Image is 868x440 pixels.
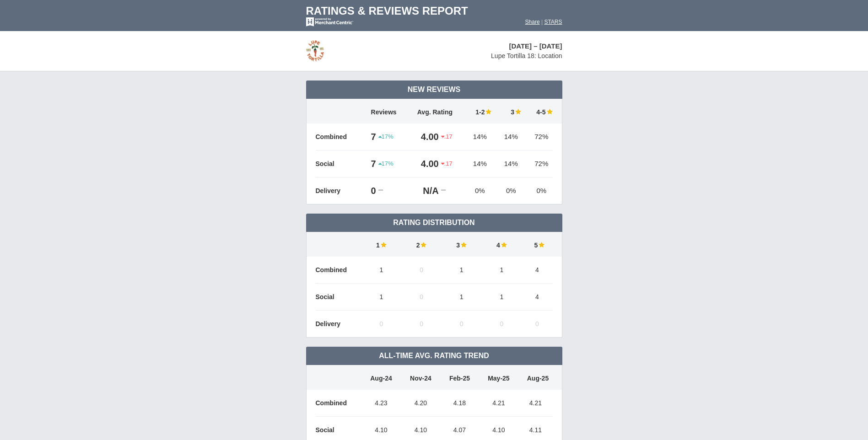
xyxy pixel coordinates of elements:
span: .17 [441,160,453,168]
td: 1 [442,284,482,311]
td: New Reviews [306,80,562,99]
td: 4-5 [526,99,552,123]
td: 4.18 [440,390,479,417]
td: 4.00 [406,123,441,150]
td: 5 [522,232,552,257]
td: 72% [526,123,552,150]
span: 17% [378,160,394,168]
img: star-full-15.png [485,108,491,115]
img: star-full-15.png [538,241,545,248]
td: Nov-24 [401,365,440,390]
td: 3 [442,232,482,257]
span: | [541,19,543,25]
td: N/A [406,177,441,204]
td: All-Time Avg. Rating Trend [306,347,562,365]
span: 0 [500,320,504,327]
td: 2 [401,232,442,257]
td: 0 [361,177,378,204]
td: 0% [464,177,496,204]
span: [DATE] – [DATE] [509,42,562,50]
img: star-full-15.png [514,108,521,115]
td: 1 [442,257,482,284]
td: Delivery [316,311,361,338]
span: 0 [535,320,539,327]
td: 3 [496,99,526,123]
img: star-full-15.png [380,241,387,248]
a: STARS [544,19,562,25]
td: Combined [316,390,361,417]
td: 4 [522,257,552,284]
span: 0 [420,293,423,300]
td: 4.20 [401,390,440,417]
td: Social [316,150,361,177]
td: 1 [361,232,402,257]
td: 7 [361,123,378,150]
td: 4.23 [361,390,401,417]
td: Reviews [361,99,406,123]
td: Delivery [316,177,361,204]
td: Avg. Rating [406,99,464,123]
td: 14% [496,150,526,177]
td: 1 [482,284,522,311]
img: mc-powered-by-logo-white-103.png [306,17,353,27]
td: 14% [496,123,526,150]
span: 0 [460,320,464,327]
img: star-full-15.png [500,241,507,248]
td: 4 [522,284,552,311]
span: 0 [420,320,423,327]
td: 4 [482,232,522,257]
span: 0 [420,266,423,274]
td: 1 [482,257,522,284]
td: Aug-25 [518,365,552,390]
td: 0% [496,177,526,204]
td: Feb-25 [440,365,479,390]
a: Share [525,19,540,25]
td: 0% [526,177,552,204]
span: 0 [379,320,383,327]
img: star-full-15.png [420,241,426,248]
td: May-25 [479,365,518,390]
td: 7 [361,150,378,177]
td: Rating Distribution [306,214,562,232]
td: 4.00 [406,150,441,177]
img: stars-lupe-tortilla-logo-50.png [306,40,324,62]
td: Social [316,284,361,311]
td: 1 [361,257,402,284]
td: Aug-24 [361,365,401,390]
td: Combined [316,123,361,150]
td: 1-2 [464,99,496,123]
td: 14% [464,150,496,177]
td: 4.21 [518,390,552,417]
span: .17 [441,133,453,141]
span: Lupe Tortilla 18: Location [491,52,562,59]
td: 72% [526,150,552,177]
td: 4.21 [479,390,518,417]
td: Combined [316,257,361,284]
img: star-full-15.png [460,241,467,248]
td: 14% [464,123,496,150]
span: 17% [378,133,394,141]
img: star-full-15.png [546,108,553,115]
td: 1 [361,284,402,311]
